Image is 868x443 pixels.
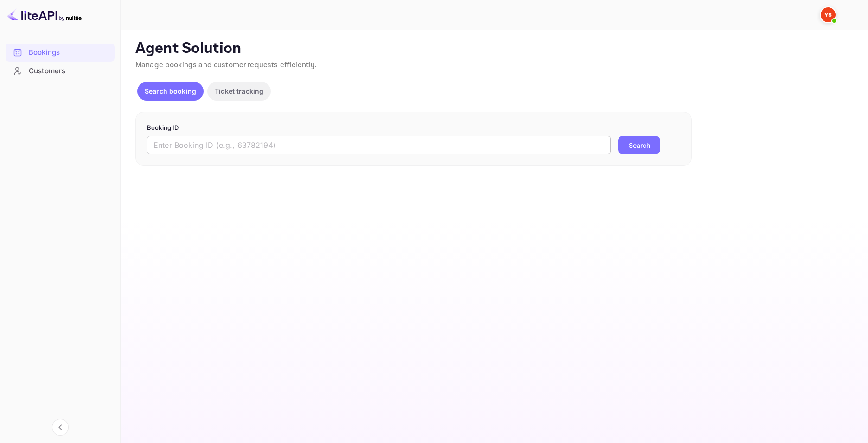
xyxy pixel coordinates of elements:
[6,44,115,61] a: Bookings
[135,60,317,70] span: Manage bookings and customer requests efficiently.
[135,39,851,58] p: Agent Solution
[147,123,680,133] p: Booking ID
[145,86,196,96] p: Search booking
[29,47,110,58] div: Bookings
[52,419,69,436] button: Collapse navigation
[215,86,263,96] p: Ticket tracking
[821,7,836,22] img: Yandex Support
[6,44,115,62] div: Bookings
[29,66,110,76] div: Customers
[618,136,660,154] button: Search
[6,62,115,79] a: Customers
[7,7,82,22] img: LiteAPI logo
[147,136,611,154] input: Enter Booking ID (e.g., 63782194)
[6,62,115,80] div: Customers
